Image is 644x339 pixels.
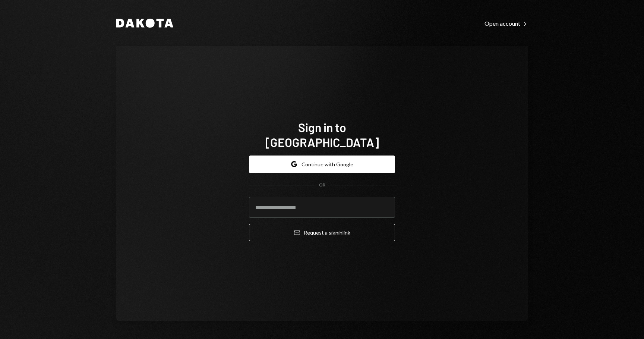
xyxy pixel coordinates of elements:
a: Open account [484,19,528,27]
div: OR [319,182,325,188]
button: Request a signinlink [249,224,395,241]
button: Continue with Google [249,156,395,173]
div: Open account [484,20,528,27]
h1: Sign in to [GEOGRAPHIC_DATA] [249,120,395,150]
